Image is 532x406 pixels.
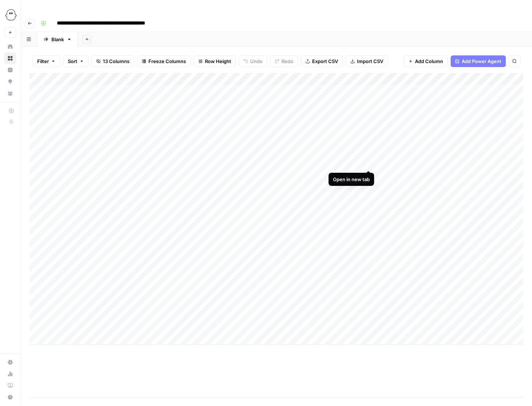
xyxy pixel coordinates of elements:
[37,32,78,47] a: Blank
[312,58,338,65] span: Export CSV
[103,58,129,65] span: 13 Columns
[239,55,267,67] button: Undo
[4,368,16,380] a: Usage
[92,55,134,67] button: 13 Columns
[451,55,506,67] button: Add Power Agent
[137,55,191,67] button: Freeze Columns
[68,58,77,65] span: Sort
[4,64,16,76] a: Insights
[4,8,18,22] img: PhantomBuster Logo
[4,87,16,99] a: Your Data
[333,176,370,183] div: Open in new tab
[205,58,231,65] span: Row Height
[37,58,49,65] span: Filter
[4,6,16,24] button: Workspace: PhantomBuster
[4,356,16,368] a: Settings
[4,52,16,64] a: Browse
[32,55,60,67] button: Filter
[301,55,343,67] button: Export CSV
[148,58,186,65] span: Freeze Columns
[4,76,16,87] a: Opportunities
[346,55,388,67] button: Import CSV
[462,58,501,65] span: Add Power Agent
[63,55,89,67] button: Sort
[194,55,236,67] button: Row Height
[404,55,448,67] button: Add Column
[270,55,298,67] button: Redo
[51,36,64,43] div: Blank
[4,41,16,52] a: Home
[415,58,443,65] span: Add Column
[250,58,263,65] span: Undo
[281,58,293,65] span: Redo
[357,58,383,65] span: Import CSV
[4,391,16,403] button: Help + Support
[4,380,16,391] a: Learning Hub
